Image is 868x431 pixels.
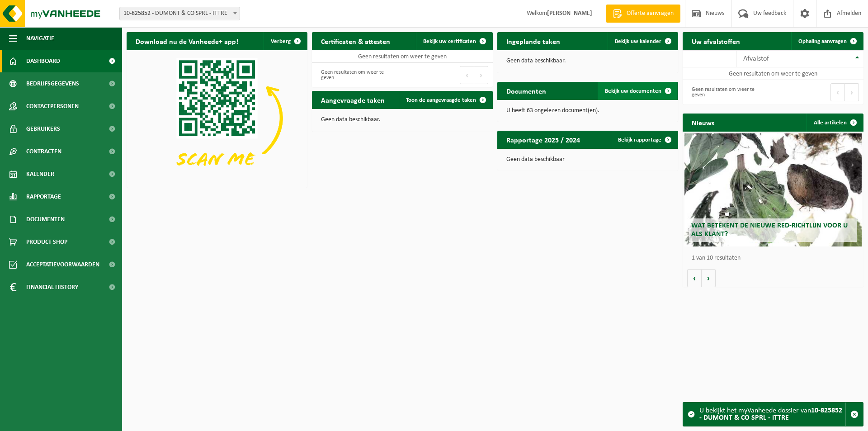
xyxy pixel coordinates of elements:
[26,163,54,185] span: Kalender
[26,27,54,50] span: Navigatie
[699,407,842,422] strong: 10-825852 - DUMONT & CO SPRL - ITTRE
[611,131,677,149] a: Bekijk rapportage
[807,114,863,132] a: Alle artikelen
[615,38,661,44] span: Bekijk uw kalender
[26,118,60,140] span: Gebruikers
[699,403,845,426] div: U bekijkt het myVanheede dossier van
[26,276,78,298] span: Financial History
[598,82,677,100] a: Bekijk uw documenten
[120,7,240,20] span: 10-825852 - DUMONT & CO SPRL - ITTRE
[687,82,769,102] div: Geen resultaten om weer te geven
[608,32,677,50] a: Bekijk uw kalender
[474,66,488,84] button: Next
[264,32,307,50] button: Verberg
[497,82,555,99] h2: Documenten
[312,91,394,109] h2: Aangevraagde taken
[127,32,247,50] h2: Download nu de Vanheede+ app!
[399,91,492,109] a: Toon de aangevraagde taken
[683,67,863,80] td: Geen resultaten om weer te geven
[743,55,769,62] span: Afvalstof
[702,269,716,287] button: Volgende
[605,88,661,94] span: Bekijk uw documenten
[26,208,65,231] span: Documenten
[687,269,702,287] button: Vorige
[119,7,240,20] span: 10-825852 - DUMONT & CO SPRL - ITTRE
[312,32,399,50] h2: Certificaten & attesten
[316,65,398,85] div: Geen resultaten om weer te geven
[127,50,307,186] img: Download de VHEPlus App
[26,95,79,118] span: Contactpersonen
[798,38,847,44] span: Ophaling aanvragen
[26,253,99,276] span: Acceptatievoorwaarden
[26,72,79,95] span: Bedrijfsgegevens
[26,231,67,253] span: Product Shop
[312,50,493,63] td: Geen resultaten om weer te geven
[497,32,569,50] h2: Ingeplande taken
[321,117,484,123] p: Geen data beschikbaar.
[683,114,723,131] h2: Nieuws
[791,32,863,50] a: Ophaling aanvragen
[830,83,845,101] button: Previous
[271,38,291,44] span: Verberg
[423,38,476,44] span: Bekijk uw certificaten
[506,58,669,64] p: Geen data beschikbaar.
[506,108,669,114] p: U heeft 63 ongelezen document(en).
[547,10,592,17] strong: [PERSON_NAME]
[26,50,60,72] span: Dashboard
[506,156,669,163] p: Geen data beschikbaar
[26,185,61,208] span: Rapportage
[497,131,589,148] h2: Rapportage 2025 / 2024
[845,83,859,101] button: Next
[606,5,680,23] a: Offerte aanvragen
[684,133,862,246] a: Wat betekent de nieuwe RED-richtlijn voor u als klant?
[416,32,492,50] a: Bekijk uw certificaten
[26,140,61,163] span: Contracten
[692,255,859,261] p: 1 van 10 resultaten
[691,222,848,238] span: Wat betekent de nieuwe RED-richtlijn voor u als klant?
[683,32,749,50] h2: Uw afvalstoffen
[460,66,474,84] button: Previous
[406,97,476,103] span: Toon de aangevraagde taken
[624,9,676,18] span: Offerte aanvragen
